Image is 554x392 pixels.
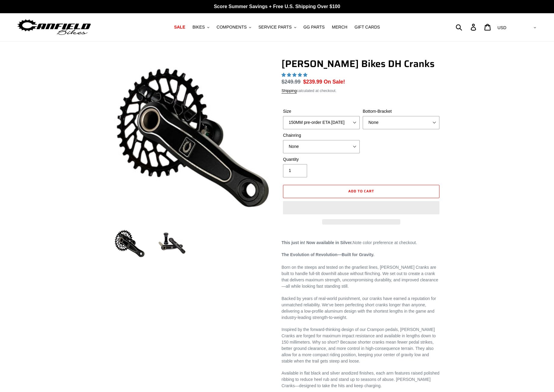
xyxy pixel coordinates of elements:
p: Available in flat black and silver anodized finishes, each arm features raised polished ribbing t... [282,370,441,389]
input: Search [459,20,474,34]
p: Backed by years of real-world punishment, our cranks have earned a reputation for unmatched relia... [282,296,441,321]
span: SERVICE PARTS [258,25,291,30]
a: GG PARTS [300,23,328,31]
img: Canfield Bikes DH Cranks [114,59,271,216]
span: Add to cart [348,188,374,194]
button: Add to cart [283,185,439,198]
strong: The Evolution of Revolution—Built for Gravity. [282,252,374,257]
span: GIFT CARDS [355,25,380,30]
label: Bottom-Bracket [363,108,439,115]
a: Shipping [282,88,297,93]
a: GIFT CARDS [352,23,383,31]
span: On Sale! [324,78,345,86]
button: BIKES [189,23,212,31]
p: Note color preference at checkout. [282,240,441,246]
label: Quantity [283,156,360,163]
span: GG PARTS [303,25,325,30]
img: Canfield Bikes [17,18,92,37]
img: Load image into Gallery viewer, Canfield Bikes DH Cranks [113,227,146,260]
span: 4.91 stars [282,72,309,77]
label: Size [283,108,360,115]
button: COMPONENTS [214,23,254,31]
span: MERCH [332,25,347,30]
span: BIKES [192,25,205,30]
span: $239.99 [303,79,322,85]
span: COMPONENTS [217,25,247,30]
span: SALE [174,25,185,30]
button: SERVICE PARTS [255,23,299,31]
img: Load image into Gallery viewer, Canfield Bikes DH Cranks [155,227,188,260]
s: $249.99 [282,79,300,85]
a: MERCH [329,23,350,31]
p: Born on the steeps and tested on the gnarliest lines, [PERSON_NAME] Cranks are built to handle fu... [282,252,441,289]
a: SALE [171,23,188,31]
h1: [PERSON_NAME] Bikes DH Cranks [282,58,441,69]
label: Chainring [283,132,360,139]
div: calculated at checkout. [282,88,441,94]
p: Inspired by the forward-thinking design of our Crampon pedals, [PERSON_NAME] Cranks are forged fo... [282,326,441,364]
strong: This just in! Now available in Silver. [282,240,353,245]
